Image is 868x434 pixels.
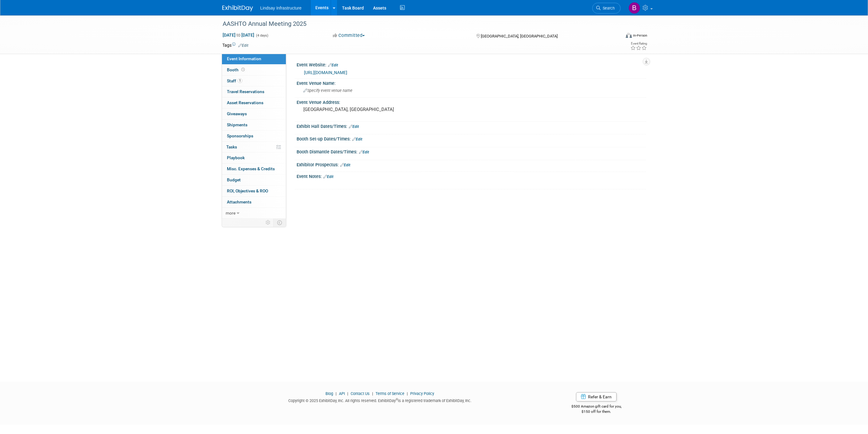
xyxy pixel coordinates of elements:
[376,391,404,396] a: Terms of Service
[297,60,646,68] div: Event Website:
[240,67,246,72] span: Booth not reserved yet
[297,79,646,86] div: Event Venue Name:
[220,18,611,30] div: AASHTO Annual Meeting 2025
[304,70,347,75] a: [URL][DOMAIN_NAME]
[297,147,646,155] div: Booth Dismantle Dates/Times:
[222,142,286,152] a: Tasks
[547,400,646,414] div: $500 Amazon gift card for you,
[227,100,263,105] span: Asset Reservations
[222,186,286,196] a: ROI, Objectives & ROO
[226,144,237,149] span: Tasks
[405,391,409,396] span: |
[222,86,286,97] a: Travel Reservations
[222,120,286,130] a: Shipments
[410,391,434,396] a: Privacy Policy
[227,199,251,204] span: Attachments
[238,43,248,48] a: Edit
[222,397,538,404] div: Copyright © 2025 ExhibitDay, Inc. All rights reserved. ExhibitDay is a registered trademark of Ex...
[349,124,359,129] a: Edit
[346,391,350,396] span: |
[359,150,369,154] a: Edit
[227,56,261,61] span: Event Information
[222,5,253,11] img: ExhibitDay
[227,78,242,83] span: Staff
[226,211,235,215] span: more
[371,391,375,396] span: |
[297,160,646,168] div: Exhibitor Prospectus:
[222,32,255,38] span: [DATE] [DATE]
[325,391,333,396] a: Blog
[222,175,286,185] a: Budget
[238,78,242,83] span: 1
[396,398,398,401] sup: ®
[352,137,362,141] a: Edit
[222,208,286,219] a: more
[227,67,246,72] span: Booth
[222,108,286,119] a: Giveaways
[547,409,646,414] div: $150 off for them.
[227,111,247,116] span: Giveaways
[303,107,435,112] pre: [GEOGRAPHIC_DATA], [GEOGRAPHIC_DATA]
[592,3,621,14] a: Search
[576,392,617,401] a: Refer & Earn
[263,219,274,227] td: Personalize Event Tab Strip
[222,53,286,64] a: Event Information
[227,166,275,171] span: Misc. Expenses & Credits
[227,133,253,138] span: Sponsorships
[339,391,345,396] a: API
[235,33,241,37] span: to
[297,134,646,142] div: Booth Set-up Dates/Times:
[222,65,286,75] a: Booth
[323,175,333,179] a: Edit
[255,34,268,37] span: (4 days)
[227,155,245,160] span: Playbook
[331,32,367,39] button: Committed
[227,177,241,182] span: Budget
[222,197,286,207] a: Attachments
[297,122,646,130] div: Exhibit Hall Dates/Times:
[222,164,286,174] a: Misc. Expenses & Credits
[222,97,286,108] a: Asset Reservations
[601,6,615,10] span: Search
[222,76,286,86] a: Staff1
[222,152,286,163] a: Playbook
[334,391,338,396] span: |
[222,42,248,48] td: Tags
[303,88,352,93] span: Specify event venue name
[633,33,647,38] div: In-Person
[630,42,647,45] div: Event Rating
[297,98,646,105] div: Event Venue Address:
[273,219,286,227] td: Toggle Event Tabs
[584,32,648,41] div: Event Format
[222,131,286,141] a: Sponsorships
[227,188,268,193] span: ROI, Objectives & ROO
[227,89,264,94] span: Travel Reservations
[297,172,646,180] div: Event Notes:
[227,122,247,127] span: Shipments
[328,63,338,67] a: Edit
[340,163,350,167] a: Edit
[481,34,558,38] span: [GEOGRAPHIC_DATA], [GEOGRAPHIC_DATA]
[629,2,640,14] img: Brittany Russell
[260,6,302,10] span: Lindsay Infrastructure
[351,391,370,396] a: Contact Us
[626,33,632,38] img: Format-Inperson.png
